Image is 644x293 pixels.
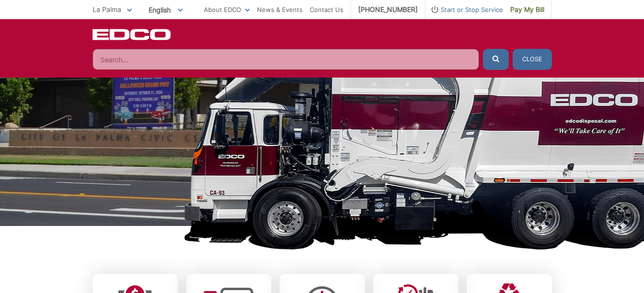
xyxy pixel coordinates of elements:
span: Pay My Bill [510,4,544,15]
h1: La Palma [93,20,552,230]
a: About EDCO [204,4,250,15]
a: EDCD logo. Return to the homepage. [93,29,172,40]
span: La Palma [93,5,121,13]
a: Contact Us [310,4,343,15]
span: English [141,2,190,18]
button: Close [513,49,552,70]
input: Search [93,49,479,70]
a: News & Events [257,4,303,15]
button: Submit the search query. [483,49,509,70]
